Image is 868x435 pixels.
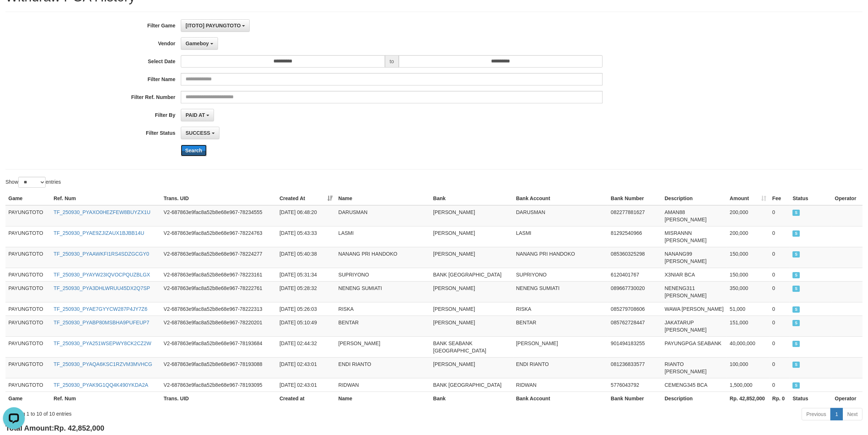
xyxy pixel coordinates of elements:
td: [PERSON_NAME] [430,316,513,336]
td: V2-687863e9fac8a52b8e68e967-78193684 [161,336,277,357]
td: 5776043792 [608,378,662,392]
a: TF_250930_PYABP80MSBHA9PUFEUP7 [54,320,149,325]
th: Name [335,392,430,405]
td: NENENG SUMIATI [513,281,608,302]
span: Gameboy [186,41,209,46]
td: [DATE] 05:10:49 [277,316,335,336]
button: Gameboy [181,37,218,50]
button: Open LiveChat chat widget [3,3,25,25]
td: SUPRIYONO [513,268,608,281]
span: SUCCESS [793,251,800,257]
td: BENTAR [513,316,608,336]
td: X3NIAR BCA [662,268,727,281]
td: PAYUNGTOTO [5,281,51,302]
td: [PERSON_NAME] [430,281,513,302]
td: V2-687863e9fac8a52b8e68e967-78222761 [161,281,277,302]
span: SUCCESS [793,230,800,237]
td: 350,000 [727,281,770,302]
td: JAKATARUP [PERSON_NAME] [662,316,727,336]
th: Created At: activate to sort column ascending [277,192,335,205]
th: Bank Account [513,192,608,205]
td: 082277881627 [608,205,662,226]
td: SUPRIYONO [335,268,430,281]
th: Game [5,192,51,205]
td: 081236833577 [608,357,662,378]
td: CEMENG345 BCA [662,378,727,392]
td: [PERSON_NAME] [430,302,513,316]
td: PAYUNGTOTO [5,378,51,392]
td: 0 [770,281,790,302]
button: Search [181,145,207,156]
td: V2-687863e9fac8a52b8e68e967-78224277 [161,247,277,268]
td: ENDI RIANTO [335,357,430,378]
td: 0 [770,226,790,247]
th: Rp. 0 [770,392,790,405]
td: 6120401767 [608,268,662,281]
a: TF_250930_PYAQA6KSC1RZVM3MVHCG [54,361,152,367]
td: 40,000,000 [727,336,770,357]
th: Trans. UID [161,392,277,405]
td: DARUSMAN [335,205,430,226]
td: 0 [770,357,790,378]
th: Created at [277,392,335,405]
td: [DATE] 05:40:38 [277,247,335,268]
td: 1,500,000 [727,378,770,392]
span: [ITOTO] PAYUNGTOTO [186,23,241,28]
td: 200,000 [727,226,770,247]
td: [DATE] 05:26:03 [277,302,335,316]
td: 0 [770,336,790,357]
td: BANK [GEOGRAPHIC_DATA] [430,268,513,281]
td: 085762728447 [608,316,662,336]
td: PAYUNGTOTO [5,205,51,226]
a: 1 [830,408,843,420]
td: MISRANNN [PERSON_NAME] [662,226,727,247]
th: Description [662,192,727,205]
th: Fee [770,192,790,205]
td: PAYUNGTOTO [5,336,51,357]
td: 100,000 [727,357,770,378]
th: Amount: activate to sort column ascending [727,192,770,205]
td: NANANG99 [PERSON_NAME] [662,247,727,268]
th: Status [790,192,832,205]
th: Name [335,192,430,205]
th: Rp. 42,852,000 [727,392,770,405]
a: TF_250930_PYAE7GYYCW287P4JY7Z6 [54,306,147,312]
td: 200,000 [727,205,770,226]
td: 0 [770,302,790,316]
td: 901494183255 [608,336,662,357]
a: TF_250930_PYAXO0HEZFEW8BUYZX1U [54,209,151,215]
td: BANK [GEOGRAPHIC_DATA] [430,378,513,392]
th: Description [662,392,727,405]
td: 51,000 [727,302,770,316]
a: Previous [802,408,831,420]
a: TF_250930_PYA251WSEPWY8CK2CZ2W [54,340,151,346]
td: NENENG311 [PERSON_NAME] [662,281,727,302]
td: V2-687863e9fac8a52b8e68e967-78223161 [161,268,277,281]
td: [PERSON_NAME] [335,336,430,357]
span: PAID AT [186,112,205,118]
button: [ITOTO] PAYUNGTOTO [181,19,250,32]
td: [DATE] 02:43:01 [277,378,335,392]
td: 0 [770,247,790,268]
span: SUCCESS [793,362,800,368]
td: PAYUNGTOTO [5,316,51,336]
td: NANANG PRI HANDOKO [335,247,430,268]
td: RISKA [335,302,430,316]
th: Status [790,392,832,405]
a: TF_250930_PYAK9G1QQ4K490YKDA2A [54,382,148,388]
a: TF_250930_PYAYW23IQVOCPQUZBLGX [54,272,150,278]
td: LASMI [513,226,608,247]
td: 81292540966 [608,226,662,247]
td: 0 [770,316,790,336]
td: V2-687863e9fac8a52b8e68e967-78224763 [161,226,277,247]
th: Ref. Num [51,192,161,205]
span: SUCCESS [793,382,800,389]
span: SUCCESS [793,341,800,347]
td: 150,000 [727,268,770,281]
td: ENDI RIANTO [513,357,608,378]
td: BANK SEABANK [GEOGRAPHIC_DATA] [430,336,513,357]
a: TF_250930_PYA3DHLWRUU45DX2Q7SP [54,285,150,291]
td: V2-687863e9fac8a52b8e68e967-78234555 [161,205,277,226]
td: PAYUNGTOTO [5,302,51,316]
span: Rp. 42,852,000 [54,424,104,432]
